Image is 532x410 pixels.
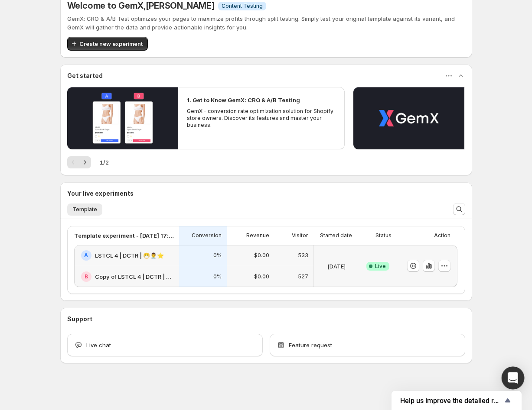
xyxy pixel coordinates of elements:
[400,395,513,406] button: Show survey - Help us improve the detailed report for A/B campaigns
[222,3,263,10] span: Content Testing
[213,273,222,280] p: 0%
[79,39,143,48] span: Create new experiment
[67,71,103,80] h3: Get started
[453,203,465,215] button: Search and filter results
[292,232,308,239] p: Visitor
[298,273,308,280] p: 527
[67,156,91,168] nav: Pagination
[298,252,308,259] p: 533
[100,158,109,167] span: 1 / 2
[375,263,386,270] span: Live
[95,251,164,260] h2: LSTCL 4 | DCTR | 😷👨‍⚕️⭐️
[434,232,450,239] p: Action
[327,262,346,271] p: [DATE]
[86,341,111,349] span: Live chat
[192,232,222,239] p: Conversion
[74,231,174,240] p: Template experiment - [DATE] 17:03:05
[254,252,269,259] p: $0.00
[79,156,91,168] button: Next
[353,87,464,149] button: Play video
[400,397,503,405] span: Help us improve the detailed report for A/B campaigns
[213,252,222,259] p: 0%
[246,232,269,239] p: Revenue
[67,315,92,323] h3: Support
[67,14,465,32] p: GemX: CRO & A/B Test optimizes your pages to maximize profits through split testing. Simply test ...
[320,232,352,239] p: Started date
[187,108,336,129] p: GemX - conversion rate optimization solution for Shopify store owners. Discover its features and ...
[85,273,88,280] h2: B
[67,0,215,11] h5: Welcome to GemX
[67,37,148,51] button: Create new experiment
[187,96,300,104] h2: 1. Get to Know GemX: CRO & A/B Testing
[84,252,88,259] h2: A
[502,367,525,390] div: Open Intercom Messenger
[375,232,392,239] p: Status
[67,87,178,149] button: Play video
[72,206,97,213] span: Template
[289,341,332,349] span: Feature request
[254,273,269,280] p: $0.00
[67,189,134,198] h3: Your live experiments
[144,0,215,11] span: , [PERSON_NAME]
[95,272,174,281] h2: Copy of LSTCL 4 | DCTR | 😷👨‍⚕️⭐️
